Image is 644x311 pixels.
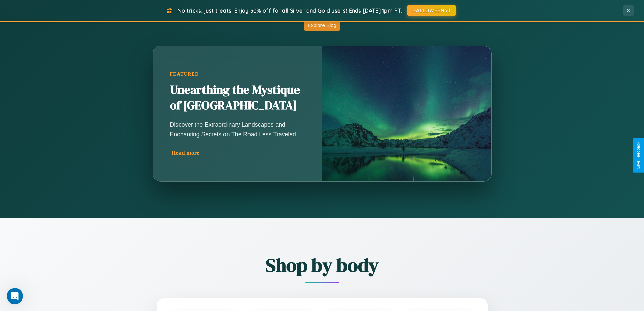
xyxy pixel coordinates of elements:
[119,252,525,278] h2: Shop by body
[636,142,641,169] div: Give Feedback
[304,19,340,31] button: Explore Blog
[7,288,23,304] iframe: Intercom live chat
[177,7,402,14] span: No tricks, just treats! Enjoy 30% off for all Silver and Gold users! Ends [DATE] 1pm PT.
[170,71,305,77] div: Featured
[170,82,305,113] h2: Unearthing the Mystique of [GEOGRAPHIC_DATA]
[172,149,307,156] div: Read more →
[170,120,305,139] p: Discover the Extraordinary Landscapes and Enchanting Secrets on The Road Less Traveled.
[407,5,456,16] button: HALLOWEEN30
